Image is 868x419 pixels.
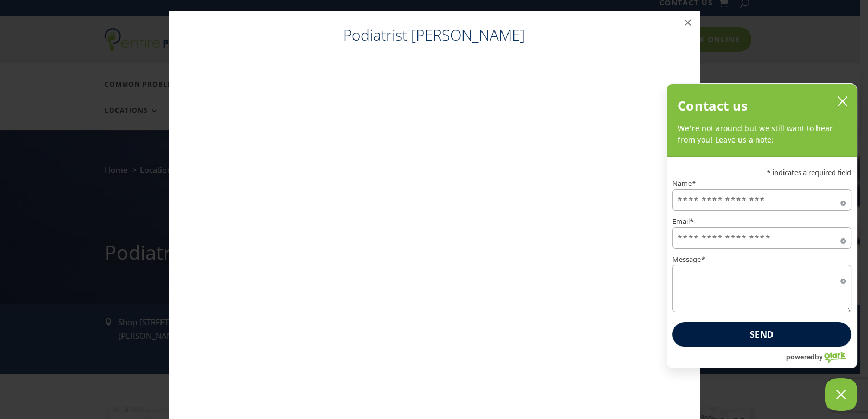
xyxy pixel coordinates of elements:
[179,24,689,51] h4: Podiatrist [PERSON_NAME]
[672,189,851,211] input: Name
[840,276,846,282] span: Required field
[666,83,857,368] div: olark chatbox
[834,93,851,109] button: close chatbox
[678,123,846,145] p: We're not around but we still want to hear from you! Leave us a note:
[840,198,846,204] span: Required field
[672,265,851,312] textarea: Message
[672,180,851,187] label: Name*
[825,378,857,411] button: Close Chatbox
[672,256,851,263] label: Message*
[672,169,851,176] p: * indicates a required field
[672,227,851,249] input: Email
[815,350,823,364] span: by
[672,322,851,347] button: Send
[678,95,748,117] h2: Contact us
[786,347,857,368] a: Powered by Olark
[672,218,851,225] label: Email*
[786,350,815,364] span: powered
[676,11,700,35] button: ×
[840,236,846,242] span: Required field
